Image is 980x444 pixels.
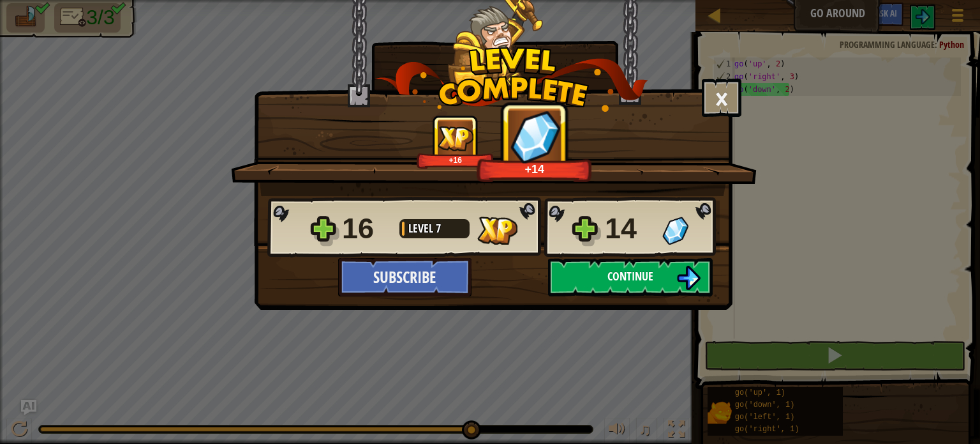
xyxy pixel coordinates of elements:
[438,126,473,151] img: XP Gained
[342,208,392,249] div: 16
[702,79,741,117] button: ×
[477,217,517,245] img: XP Gained
[605,208,655,249] div: 14
[419,155,491,165] div: +16
[338,258,471,296] button: Subscribe
[676,266,701,290] img: Continue
[662,217,688,245] img: Gems Gained
[375,47,648,112] img: level_complete.png
[548,258,713,296] button: Continue
[509,109,560,164] img: Gems Gained
[436,220,441,236] span: 7
[607,268,653,284] span: Continue
[408,220,436,236] span: Level
[480,162,589,176] div: +14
